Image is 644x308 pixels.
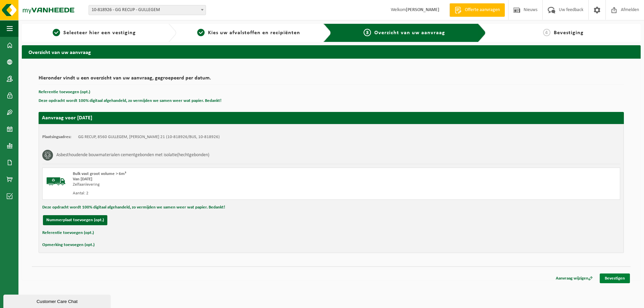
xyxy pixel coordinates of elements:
span: 10-818926 - GG RECUP - GULLEGEM [89,5,206,15]
span: 10-818926 - GG RECUP - GULLEGEM [89,5,206,15]
span: 1 [53,29,60,36]
button: Opmerking toevoegen (opt.) [42,241,95,249]
a: Offerte aanvragen [449,3,505,17]
span: Selecteer hier een vestiging [63,30,136,36]
strong: Aanvraag voor [DATE] [42,115,92,121]
strong: [PERSON_NAME] [406,7,439,12]
div: Zelfaanlevering [73,182,358,187]
h2: Overzicht van uw aanvraag [22,45,641,58]
span: Bulk vast groot volume > 6m³ [73,172,126,176]
td: GG RECUP, 8560 GULLEGEM, [PERSON_NAME] 21 (10-818926/BUS, 10-818926) [78,134,220,140]
span: Kies uw afvalstoffen en recipiënten [208,30,300,36]
h3: Asbesthoudende bouwmaterialen cementgebonden met isolatie(hechtgebonden) [56,150,209,161]
span: 4 [543,29,550,36]
span: 3 [364,29,371,36]
button: Referentie toevoegen (opt.) [42,229,94,237]
strong: Van [DATE] [73,177,92,181]
h2: Hieronder vindt u een overzicht van uw aanvraag, gegroepeerd per datum. [39,75,624,84]
div: Aantal: 2 [73,191,358,196]
button: Referentie toevoegen (opt.) [39,88,90,97]
button: Deze opdracht wordt 100% digitaal afgehandeld, zo vermijden we samen weer wat papier. Bedankt! [42,203,225,212]
button: Nummerplaat toevoegen (opt.) [43,215,107,225]
img: BL-SO-LV.png [46,171,66,191]
span: Overzicht van uw aanvraag [374,30,445,36]
strong: Plaatsingsadres: [42,135,71,139]
a: 2Kies uw afvalstoffen en recipiënten [180,29,318,37]
a: Bevestigen [600,273,630,283]
span: Bevestiging [554,30,584,36]
a: Aanvraag wijzigen [551,273,598,283]
iframe: chat widget [3,293,112,308]
a: 1Selecteer hier een vestiging [25,29,163,37]
span: Offerte aanvragen [463,7,501,13]
span: 2 [197,29,205,36]
button: Deze opdracht wordt 100% digitaal afgehandeld, zo vermijden we samen weer wat papier. Bedankt! [39,97,221,105]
